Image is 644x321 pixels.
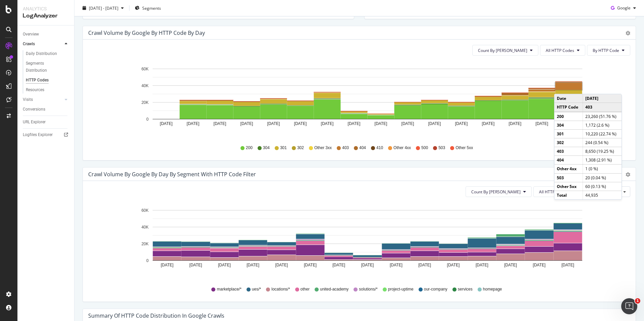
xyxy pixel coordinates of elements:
[88,202,625,280] svg: A chart.
[142,67,149,71] text: 60K
[332,263,345,267] text: [DATE]
[583,147,622,156] td: 8,650 (19.25 %)
[390,263,402,267] text: [DATE]
[297,145,304,151] span: 302
[348,121,361,126] text: [DATE]
[482,121,495,126] text: [DATE]
[466,186,532,197] button: Count By [PERSON_NAME]
[388,286,414,292] span: project-uptime
[271,286,290,292] span: locations/*
[476,263,488,267] text: [DATE]
[583,103,622,112] td: 403
[142,225,149,230] text: 40K
[294,121,307,126] text: [DATE]
[218,263,231,267] text: [DATE]
[314,145,332,151] span: Other 3xx
[483,286,502,292] span: homepage
[142,242,149,246] text: 20K
[190,263,202,267] text: [DATE]
[533,186,579,197] button: All HTTP Codes
[23,96,33,103] div: Visits
[217,286,241,292] span: marketplace/*
[561,263,574,267] text: [DATE]
[23,31,39,38] div: Overview
[635,298,640,304] span: 1
[26,60,69,74] a: Segments Distribution
[471,189,521,195] span: Count By Day
[393,145,411,151] span: Other 4xx
[89,5,118,11] span: [DATE] - [DATE]
[142,208,149,213] text: 60K
[88,29,205,36] div: Crawl Volume by google by HTTP Code by Day
[26,77,69,84] a: HTTP Codes
[23,119,69,126] a: URL Explorer
[587,45,630,56] button: By HTTP Code
[546,48,574,53] span: All HTTP Codes
[554,191,583,199] td: Total
[23,5,69,12] div: Analytics
[583,165,622,173] td: 1 (0 %)
[26,77,49,84] div: HTTP Codes
[472,45,538,56] button: Count By [PERSON_NAME]
[142,100,149,105] text: 20K
[554,173,583,182] td: 503
[509,121,522,126] text: [DATE]
[626,31,630,36] div: gear
[23,106,69,113] a: Conversions
[23,119,46,126] div: URL Explorer
[376,145,383,151] span: 410
[23,131,53,138] div: Logfiles Explorer
[246,145,253,151] span: 200
[554,182,583,191] td: Other 5xx
[23,41,63,48] a: Crawls
[539,189,568,195] span: All HTTP Codes
[626,172,630,177] div: gear
[26,60,63,74] div: Segments Distribution
[554,156,583,165] td: 404
[583,121,622,129] td: 1,172 (2.6 %)
[26,50,69,57] a: Daily Distribution
[540,45,585,56] button: All HTTP Codes
[458,286,473,292] span: services
[142,5,161,11] span: Segments
[142,83,149,88] text: 40K
[26,86,44,93] div: Resources
[80,3,126,13] button: [DATE] - [DATE]
[621,298,637,314] iframe: Intercom live chat
[26,50,57,57] div: Daily Distribution
[593,48,619,53] span: By HTTP Code
[583,129,622,138] td: 10,220 (22.74 %)
[267,121,280,126] text: [DATE]
[275,263,288,267] text: [DATE]
[88,61,625,139] svg: A chart.
[359,286,377,292] span: solutions/*
[26,86,69,93] a: Resources
[583,138,622,147] td: 244 (0.54 %)
[608,3,639,13] button: Google
[23,12,69,20] div: LogAnalyzer
[533,263,546,267] text: [DATE]
[23,131,69,138] a: Logfiles Explorer
[455,145,473,151] span: Other 5xx
[161,263,173,267] text: [DATE]
[554,121,583,129] td: 304
[146,117,149,122] text: 0
[375,121,387,126] text: [DATE]
[252,286,261,292] span: ues/*
[401,121,414,126] text: [DATE]
[247,263,259,267] text: [DATE]
[320,286,348,292] span: united-academy
[583,156,622,165] td: 1,308 (2.91 %)
[554,129,583,138] td: 301
[583,112,622,121] td: 23,260 (51.76 %)
[280,145,287,151] span: 301
[554,147,583,156] td: 403
[438,145,445,151] span: 503
[554,103,583,112] td: HTTP Code
[418,263,431,267] text: [DATE]
[424,286,447,292] span: our-company
[23,96,63,103] a: Visits
[428,121,441,126] text: [DATE]
[301,286,310,292] span: other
